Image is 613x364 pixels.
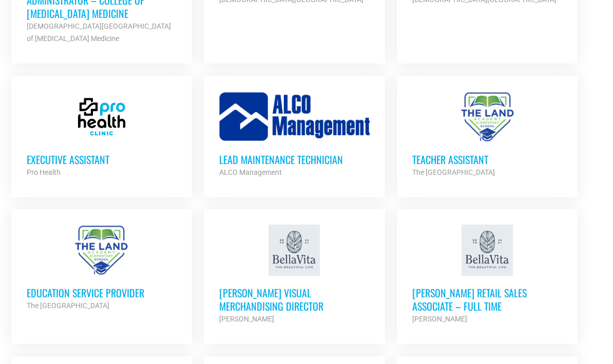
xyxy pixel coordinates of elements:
[11,76,192,194] a: Executive Assistant Pro Health
[397,210,578,341] a: [PERSON_NAME] Retail Sales Associate – Full Time [PERSON_NAME]
[27,287,177,300] h3: Education Service Provider
[412,153,562,167] h3: Teacher Assistant
[219,315,274,323] strong: [PERSON_NAME]
[204,210,385,341] a: [PERSON_NAME] Visual Merchandising Director [PERSON_NAME]
[27,153,177,167] h3: Executive Assistant
[27,302,109,310] strong: The [GEOGRAPHIC_DATA]
[27,23,171,43] strong: [DEMOGRAPHIC_DATA][GEOGRAPHIC_DATA] of [MEDICAL_DATA] Medicine
[11,210,192,328] a: Education Service Provider The [GEOGRAPHIC_DATA]
[397,76,578,194] a: Teacher Assistant The [GEOGRAPHIC_DATA]
[412,169,495,177] strong: The [GEOGRAPHIC_DATA]
[412,315,467,323] strong: [PERSON_NAME]
[219,287,369,313] h3: [PERSON_NAME] Visual Merchandising Director
[27,169,61,177] strong: Pro Health
[219,169,282,177] strong: ALCO Management
[204,76,385,194] a: Lead Maintenance Technician ALCO Management
[412,287,562,313] h3: [PERSON_NAME] Retail Sales Associate – Full Time
[219,153,369,167] h3: Lead Maintenance Technician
